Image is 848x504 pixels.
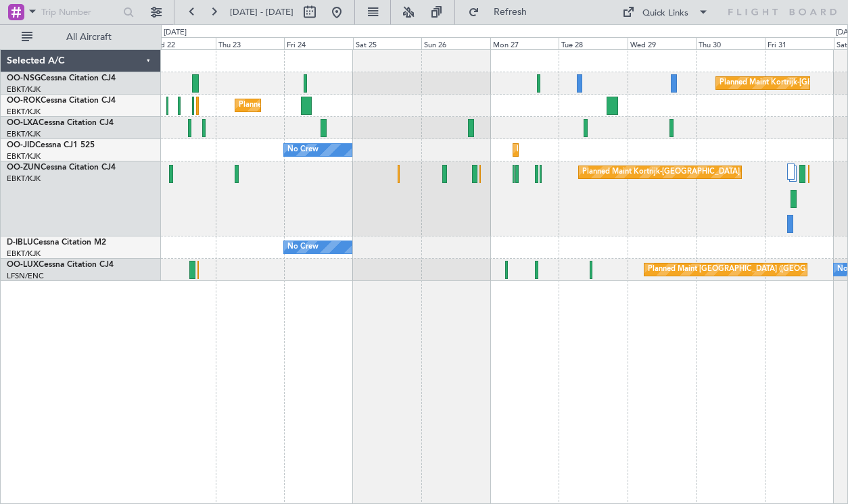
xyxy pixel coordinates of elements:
[7,163,41,172] span: OO-ZUN
[239,95,396,116] div: Planned Maint Kortrijk-[GEOGRAPHIC_DATA]
[15,26,147,48] button: All Aircraft
[517,140,674,160] div: Planned Maint Kortrijk-[GEOGRAPHIC_DATA]
[7,141,35,149] span: OO-JID
[287,237,319,257] div: No Crew
[462,1,543,23] button: Refresh
[7,74,41,82] span: OO-NSG
[7,261,39,269] span: OO-LUX
[35,32,143,42] span: All Aircraft
[147,37,216,49] div: Wed 22
[582,162,740,182] div: Planned Maint Kortrijk-[GEOGRAPHIC_DATA]
[7,107,41,117] a: EBKT/KJK
[421,37,490,49] div: Sun 26
[353,37,422,49] div: Sat 25
[7,119,114,127] a: OO-LXACessna Citation CJ4
[482,7,539,17] span: Refresh
[7,119,39,127] span: OO-LXA
[628,37,697,49] div: Wed 29
[41,2,119,22] input: Trip Number
[7,238,33,247] span: D-IBLU
[230,6,293,18] span: [DATE] - [DATE]
[7,97,116,105] a: OO-ROKCessna Citation CJ4
[7,249,41,259] a: EBKT/KJK
[7,163,116,172] a: OO-ZUNCessna Citation CJ4
[164,27,187,39] div: [DATE]
[7,97,41,105] span: OO-ROK
[765,37,834,49] div: Fri 31
[559,37,628,49] div: Tue 28
[7,141,95,149] a: OO-JIDCessna CJ1 525
[287,140,319,160] div: No Crew
[615,1,715,23] button: Quick Links
[7,174,41,184] a: EBKT/KJK
[7,271,44,281] a: LFSN/ENC
[7,261,114,269] a: OO-LUXCessna Citation CJ4
[7,238,106,247] a: D-IBLUCessna Citation M2
[7,151,41,161] a: EBKT/KJK
[7,74,116,82] a: OO-NSGCessna Citation CJ4
[490,37,559,49] div: Mon 27
[216,37,285,49] div: Thu 23
[7,84,41,95] a: EBKT/KJK
[284,37,353,49] div: Fri 24
[642,7,688,20] div: Quick Links
[7,129,41,139] a: EBKT/KJK
[696,37,765,49] div: Thu 30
